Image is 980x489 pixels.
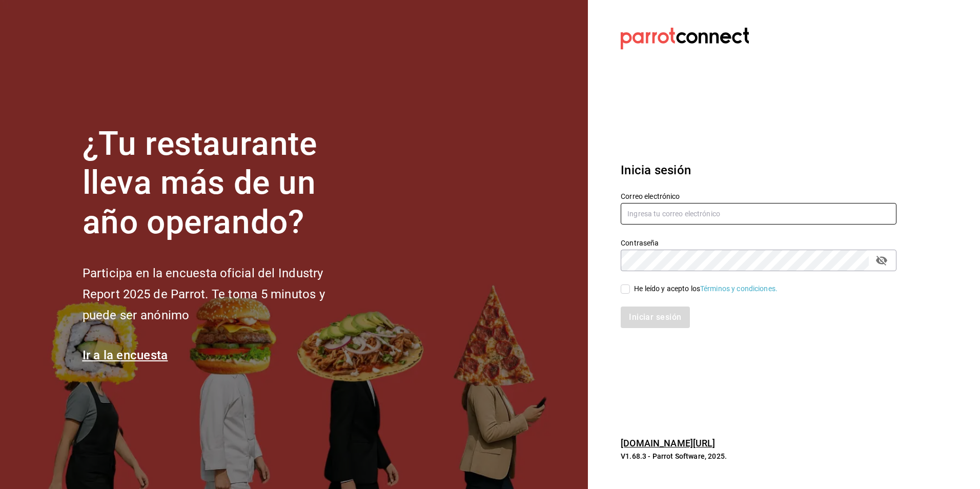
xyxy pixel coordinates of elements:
[83,263,359,325] h2: Participa en la encuesta oficial del Industry Report 2025 de Parrot. Te toma 5 minutos y puede se...
[621,203,896,225] input: Ingresa tu correo electrónico
[621,438,715,449] a: [DOMAIN_NAME][URL]
[634,283,778,294] div: He leído y acepto los
[873,252,890,269] button: passwordField
[621,192,896,199] label: Correo electrónico
[700,284,778,293] a: Términos y condiciones.
[621,451,896,461] p: V1.68.3 - Parrot Software, 2025.
[621,239,896,246] label: Contraseña
[83,348,168,362] a: Ir a la encuesta
[621,161,896,179] h3: Inicia sesión
[83,125,359,242] h1: ¿Tu restaurante lleva más de un año operando?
